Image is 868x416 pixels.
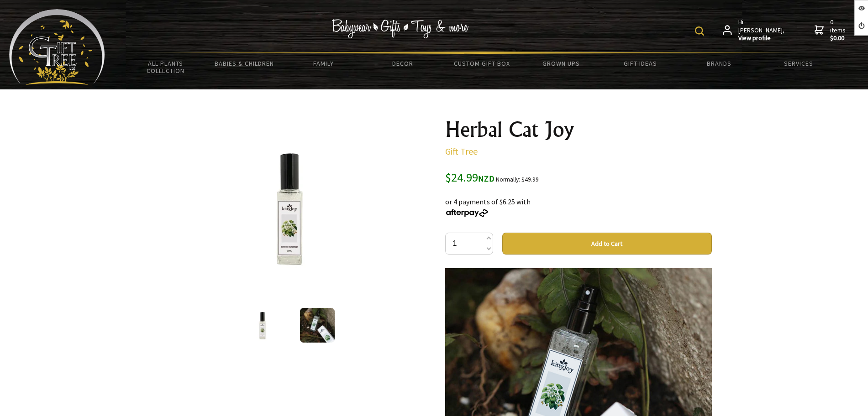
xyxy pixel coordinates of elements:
[300,308,335,343] img: Herbal Cat Joy
[759,54,838,73] a: Services
[9,9,105,85] img: Babyware - Gifts - Toys and more...
[738,34,785,42] strong: View profile
[600,54,679,73] a: Gift Ideas
[445,170,494,185] span: $24.99
[442,54,521,73] a: Custom Gift Box
[680,54,759,73] a: Brands
[478,173,494,184] span: NZD
[830,18,847,42] span: 0 items
[331,19,468,38] img: Babywear - Gifts - Toys & more
[521,54,600,73] a: Grown Ups
[695,26,704,36] img: product search
[723,18,785,42] a: Hi [PERSON_NAME],View profile
[245,308,280,343] img: Herbal Cat Joy
[496,176,539,183] small: Normally: $49.99
[445,209,489,217] img: Afterpay
[445,185,712,218] div: or 4 payments of $6.25 with
[830,34,847,42] strong: $0.00
[445,119,712,140] h1: Herbal Cat Joy
[815,18,847,42] a: 0 items$0.00
[205,54,284,73] a: Babies & Children
[219,136,361,279] img: Herbal Cat Joy
[502,233,712,255] button: Add to Cart
[284,54,363,73] a: Family
[738,18,785,42] span: Hi [PERSON_NAME],
[363,54,442,73] a: Decor
[126,54,205,80] a: All Plants Collection
[445,146,478,157] a: Gift Tree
